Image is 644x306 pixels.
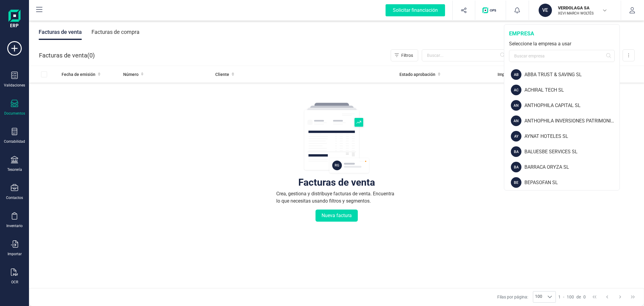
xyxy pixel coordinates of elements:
[89,51,93,60] span: 0
[386,4,445,16] div: Solicitar financiación
[511,162,521,172] div: BA
[11,280,18,285] div: OCR
[509,40,615,47] div: Seleccione la empresa a usar
[511,146,521,157] div: BA
[576,294,581,300] span: de
[614,291,626,303] button: Next Page
[378,1,452,20] button: Solicitar financiación
[524,148,620,155] div: BALUESBE SERVICES SL
[601,291,613,303] button: Previous Page
[479,1,502,20] button: Logo de OPS
[583,294,586,300] span: 0
[524,179,620,186] div: BEPASOFAN SL
[391,49,418,61] button: Filtros
[4,139,25,144] div: Contabilidad
[399,71,435,77] span: Estado aprobación
[497,291,556,303] div: Filas por página:
[303,102,370,174] img: img-empty-table.svg
[401,52,413,58] span: Filtros
[524,164,620,171] div: BARRACA ORYZA SL
[558,5,606,11] p: VERDOLAGA SA
[91,24,139,40] div: Facturas de compra
[276,190,397,205] div: Crea, gestiona y distribuye facturas de venta. Encuentra lo que necesitas usando filtros y segmen...
[298,179,375,185] div: Facturas de venta
[536,1,614,20] button: VEVERDOLAGA SAXEVI MARCH WOLTÉS
[567,294,574,300] span: 100
[8,10,21,29] img: Logo Finanedi
[482,7,498,13] img: Logo de OPS
[524,117,620,125] div: ANTHOPHILA INVERSIONES PATRIMONIALES SL
[524,86,620,94] div: ACHIRAL TECH SL
[39,24,82,40] div: Facturas de venta
[509,50,615,62] input: Buscar empresa
[316,210,358,222] button: Nueva factura
[509,29,615,38] div: empresa
[39,49,95,61] div: Facturas de venta ( )
[558,294,561,300] span: 1
[539,4,552,17] div: VE
[524,102,620,109] div: ANTHOPHILA CAPITAL SL
[8,252,22,256] div: Importar
[4,83,25,88] div: Validaciones
[511,69,521,80] div: AB
[627,291,639,303] button: Last Page
[123,71,139,77] span: Número
[533,291,544,302] span: 100
[558,294,586,300] div: -
[62,71,95,77] span: Fecha de emisión
[558,11,606,16] p: XEVI MARCH WOLTÉS
[511,177,521,188] div: BE
[524,133,620,140] div: AYNAT HOTELES SL
[511,131,521,142] div: AY
[4,111,25,116] div: Documentos
[524,71,620,78] div: ABBA TRUST & SAVING SL
[6,195,23,200] div: Contactos
[6,223,23,228] div: Inventario
[498,71,513,77] span: Importe
[215,71,229,77] span: Cliente
[511,116,521,126] div: AN
[7,167,22,172] div: Tesorería
[511,100,521,111] div: AN
[589,291,600,303] button: First Page
[511,85,521,95] div: AC
[422,49,509,61] input: Buscar...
